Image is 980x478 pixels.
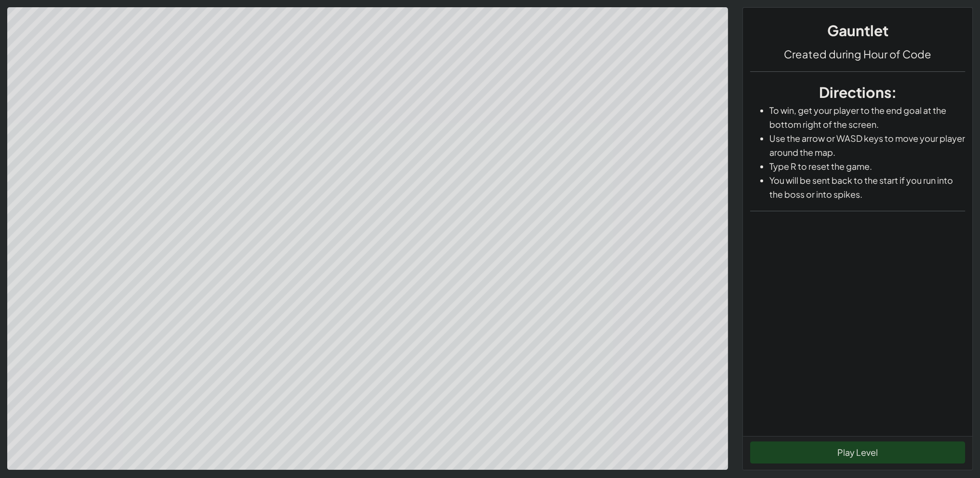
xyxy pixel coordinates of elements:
li: Use the arrow or WASD keys to move your player around the map. [769,131,965,159]
h4: Created during Hour of Code [750,46,965,62]
button: Play Level [750,441,965,464]
h3: : [750,82,965,103]
li: Type R to reset the game. [769,159,965,173]
h3: Gauntlet [750,20,965,41]
li: To win, get your player to the end goal at the bottom right of the screen. [769,103,965,131]
span: Directions [819,83,891,101]
li: You will be sent back to the start if you run into the boss or into spikes. [769,173,965,201]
